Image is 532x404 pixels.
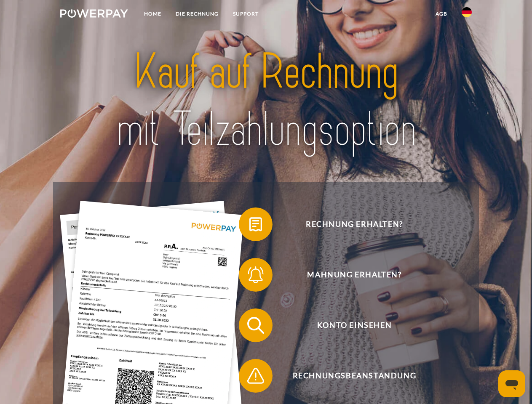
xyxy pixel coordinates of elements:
img: qb_bell.svg [245,264,266,285]
img: qb_bill.svg [245,214,266,235]
span: Konto einsehen [251,308,457,342]
a: SUPPORT [226,6,266,21]
img: logo-powerpay-white.svg [60,9,128,18]
span: Rechnungsbeanstandung [251,359,457,393]
span: Rechnung erhalten? [251,207,457,241]
button: Rechnungsbeanstandung [239,359,458,393]
a: Home [137,6,168,21]
span: Mahnung erhalten? [251,258,457,292]
img: qb_search.svg [245,315,266,336]
button: Mahnung erhalten? [239,258,458,292]
img: title-powerpay_de.svg [80,40,452,161]
img: qb_warning.svg [245,365,266,386]
button: Konto einsehen [239,308,458,342]
button: Rechnung erhalten? [239,207,458,241]
iframe: Schaltfläche zum Öffnen des Messaging-Fensters [498,370,525,397]
img: de [462,7,472,17]
a: DIE RECHNUNG [168,6,226,21]
a: agb [428,6,454,21]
